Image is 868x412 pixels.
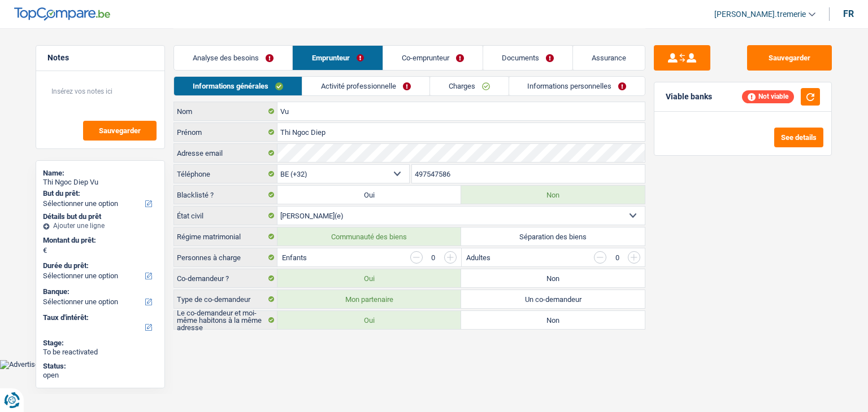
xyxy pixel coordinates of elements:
[461,186,645,204] label: Non
[466,254,491,261] label: Adultes
[774,128,823,147] button: See details
[277,311,461,329] label: Oui
[174,248,277,266] label: Personnes à charge
[430,77,509,95] a: Charges
[666,92,712,102] div: Viable banks
[174,227,277,246] label: Régime matrimonial
[428,254,439,261] div: 0
[43,189,155,198] label: But du prêt:
[43,246,47,255] span: €
[174,144,277,162] label: Adresse email
[174,123,277,141] label: Prénom
[747,45,832,71] button: Sauvegarder
[47,53,153,63] h5: Notes
[461,269,645,287] label: Non
[293,46,382,70] a: Emprunteur
[612,254,622,261] div: 0
[43,313,155,322] label: Taux d'intérêt:
[282,254,307,261] label: Enfants
[412,165,645,183] input: 401020304
[174,165,277,183] label: Téléphone
[43,169,158,178] div: Name:
[43,222,158,230] div: Ajouter une ligne
[43,261,155,270] label: Durée du prêt:
[83,121,157,141] button: Sauvegarder
[174,46,292,70] a: Analyse des besoins
[99,127,141,134] span: Sauvegarder
[174,186,277,204] label: Blacklisté ?
[43,212,158,221] div: Détails but du prêt
[43,348,158,357] div: To be reactivated
[277,227,461,246] label: Communauté des biens
[509,77,645,95] a: Informations personnelles
[277,186,461,204] label: Oui
[302,77,429,95] a: Activité professionnelle
[573,46,645,70] a: Assurance
[461,290,645,308] label: Un co-demandeur
[14,7,110,21] img: TopCompare Logo
[277,290,461,308] label: Mon partenaire
[43,371,158,380] div: open
[843,8,854,19] div: fr
[174,102,277,120] label: Nom
[383,46,483,70] a: Co-emprunteur
[461,311,645,329] label: Non
[277,269,461,287] label: Oui
[174,269,277,287] label: Co-demandeur ?
[174,290,277,308] label: Type de co-demandeur
[43,178,158,187] div: Thi Ngoc Diep Vu
[174,207,277,225] label: État civil
[43,287,155,296] label: Banque:
[714,10,806,19] span: [PERSON_NAME].tremerie
[43,236,155,245] label: Montant du prêt:
[174,311,277,329] label: Le co-demandeur et moi-même habitons à la même adresse
[43,339,158,348] div: Stage:
[705,5,815,24] a: [PERSON_NAME].tremerie
[483,46,572,70] a: Documents
[461,227,645,246] label: Séparation des biens
[43,362,158,371] div: Status:
[174,77,302,95] a: Informations générales
[742,90,794,103] div: Not viable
